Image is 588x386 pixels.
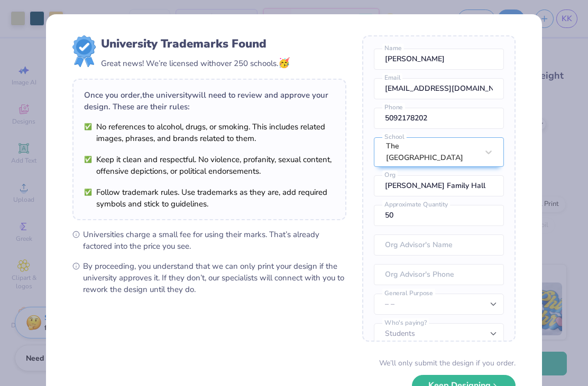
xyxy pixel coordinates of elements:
div: Once you order, the university will need to review and approve your design. These are their rules: [84,89,335,112]
div: University Trademarks Found [101,35,290,52]
div: Great news! We’re licensed with over 250 schools. [101,56,290,70]
span: 🥳 [278,57,290,69]
input: Approximate Quantity [374,205,504,226]
li: Keep it clean and respectful. No violence, profanity, sexual content, offensive depictions, or po... [84,154,335,177]
input: Org Advisor's Phone [374,264,504,285]
li: Follow trademark rules. Use trademarks as they are, add required symbols and stick to guidelines. [84,186,335,210]
li: No references to alcohol, drugs, or smoking. This includes related images, phrases, and brands re... [84,121,335,144]
input: Phone [374,108,504,129]
div: The [GEOGRAPHIC_DATA] [386,140,478,164]
input: Org Advisor's Name [374,234,504,256]
span: By proceeding, you understand that we can only print your design if the university approves it. I... [83,260,346,295]
input: Email [374,78,504,99]
img: license-marks-badge.png [72,35,96,67]
input: Name [374,49,504,70]
input: Org [374,175,504,196]
div: We’ll only submit the design if you order. [379,357,516,369]
span: Universities charge a small fee for using their marks. That’s already factored into the price you... [83,229,346,252]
